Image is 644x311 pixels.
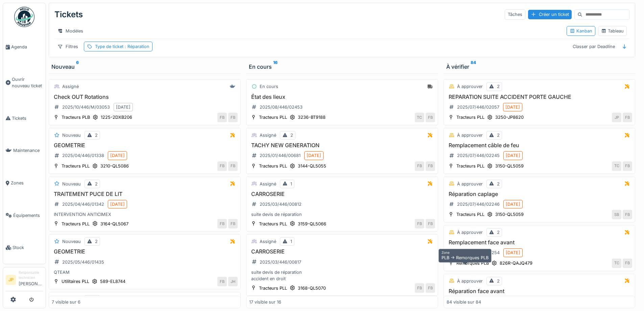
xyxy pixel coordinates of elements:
[12,76,43,89] span: Ouvrir nouveau ticket
[415,219,424,228] div: FB
[62,163,90,169] div: Tracteurs PLL
[54,42,81,51] div: Filtres
[95,132,98,138] div: 2
[260,181,276,187] div: Assigné
[290,181,292,187] div: 1
[249,248,435,255] h3: CARROSERIE
[259,163,287,169] div: Tracteurs PLL
[446,63,633,71] div: À vérifier
[528,10,572,19] div: Créer un ticket
[62,83,79,90] div: Assigné
[62,238,81,245] div: Nouveau
[497,181,500,187] div: 2
[457,152,500,159] div: 2025/07/446/02245
[260,238,276,245] div: Assigné
[217,277,227,286] div: FB
[62,152,104,159] div: 2025/04/446/01338
[506,152,520,159] div: [DATE]
[260,152,301,159] div: 2025/01/446/00681
[447,142,633,149] h3: Remplacement câble de feu
[426,283,435,293] div: FB
[259,114,287,120] div: Tracteurs PLL
[52,299,80,305] div: 7 visible sur 6
[500,260,532,266] div: 826R-QAJQ479
[52,142,238,149] h3: GEOMETRIE
[249,63,435,71] div: En cours
[447,239,633,246] h3: Remplacement face avant
[298,114,326,120] div: 3236-BT9188
[457,229,483,236] div: À approuver
[62,221,90,227] div: Tracteurs PLL
[259,285,287,291] div: Tracteurs PLL
[110,201,125,207] div: [DATE]
[497,229,500,236] div: 2
[14,7,34,27] img: Badge_color-CXgf-gQk.svg
[612,259,621,268] div: TC
[3,199,46,232] a: Équipements
[456,260,489,266] div: Remorques PLB
[497,278,500,284] div: 2
[54,26,86,36] div: Modèles
[457,83,483,90] div: À approuver
[11,180,43,186] span: Zones
[426,161,435,171] div: FB
[447,94,633,100] h3: REPARATION SUITE ACCIDENT PORTE GAUCHE
[100,278,125,285] div: 589-EL8744
[307,152,321,159] div: [DATE]
[12,115,43,121] span: Tickets
[62,132,81,138] div: Nouveau
[95,43,149,50] div: Type de ticket
[260,83,278,90] div: En cours
[249,142,435,149] h3: TACHY NEW GENERATION
[426,113,435,122] div: FB
[457,278,483,284] div: À approuver
[217,219,227,228] div: FB
[228,161,238,171] div: FB
[447,299,481,305] div: 84 visible sur 84
[570,42,618,51] div: Classer par Deadline
[3,134,46,167] a: Maintenance
[52,269,238,275] div: QTEAM
[62,181,81,187] div: Nouveau
[62,104,110,110] div: 2025/10/446/M/03053
[505,9,525,19] div: Tâches
[217,161,227,171] div: FB
[123,44,149,49] span: : Réparation
[415,113,424,122] div: TC
[3,63,46,102] a: Ouvrir nouveau ticket
[497,132,500,138] div: 2
[298,163,326,169] div: 3144-QL5055
[438,249,492,263] div: PLB -> Remorques PLB
[52,94,238,100] h3: Check OUT Rotations
[456,211,484,218] div: Tracteurs PLL
[623,113,632,122] div: FB
[497,83,500,90] div: 2
[456,114,484,120] div: Tracteurs PLL
[19,270,43,290] li: [PERSON_NAME]
[260,132,276,138] div: Assigné
[426,219,435,228] div: FB
[3,231,46,264] a: Stock
[447,191,633,197] h3: Réparation caplage
[290,132,293,138] div: 2
[623,259,632,268] div: FB
[495,114,524,120] div: 3250-JP8620
[495,163,524,169] div: 3150-QL5059
[506,249,520,256] div: [DATE]
[110,152,125,159] div: [DATE]
[3,167,46,199] a: Zones
[612,113,621,122] div: JP
[101,114,132,120] div: 1225-2DXB206
[249,299,281,305] div: 17 visible sur 16
[447,288,633,294] h3: Réparation face avant
[95,181,98,187] div: 2
[298,285,326,291] div: 3168-QL5070
[100,221,128,227] div: 3164-QL5067
[13,244,43,251] span: Stock
[298,221,326,227] div: 3159-QL5066
[6,270,43,291] a: JP Responsable technicien[PERSON_NAME]
[457,201,500,207] div: 2025/07/446/02246
[612,161,621,171] div: TC
[52,211,238,218] div: INTERVENTION ANTICIMEX
[505,104,520,110] div: [DATE]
